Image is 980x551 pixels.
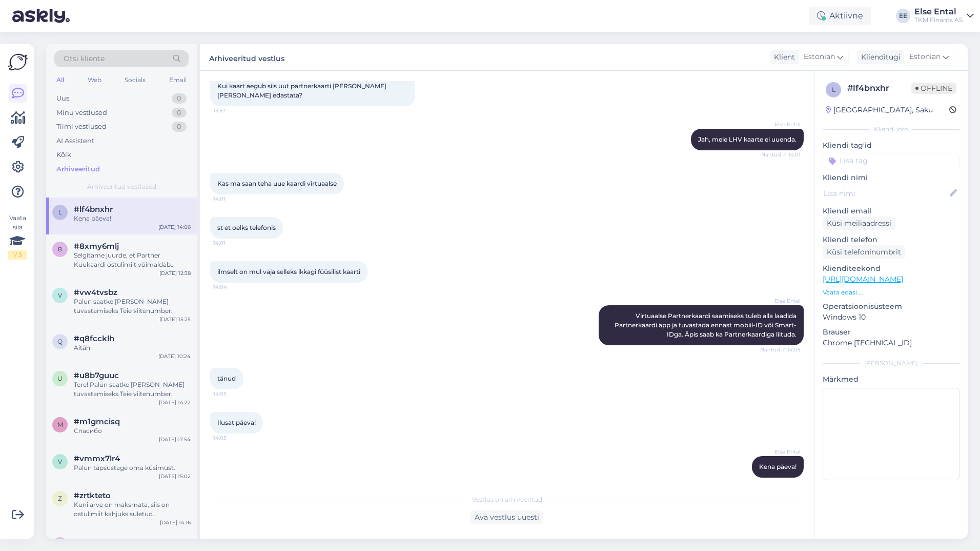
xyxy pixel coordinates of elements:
a: [URL][DOMAIN_NAME] [823,274,903,284]
p: Klienditeekond [823,263,959,274]
div: 0 [172,122,187,132]
span: 14:06 [762,478,801,486]
div: Palun täpsustage oma küsimust. [74,463,191,473]
span: Virtuaalse Partnerkaardi saamiseks tuleb alla laadida Partnerkaardi äpp ja tuvastada ennast mobii... [615,312,798,338]
span: l [832,86,835,93]
span: m [57,421,63,428]
div: Else Ental [914,8,963,16]
input: Lisa tag [823,153,959,168]
div: Küsi telefoninumbrit [823,245,905,259]
div: Email [167,73,189,87]
span: l [58,208,62,216]
div: [DATE] 14:22 [159,399,191,406]
span: Kena päeva! [759,463,797,470]
span: #zrtkteto [74,491,111,500]
span: Vestlus on arhiveeritud [472,495,542,504]
div: 1 / 3 [8,250,27,260]
div: EE [896,9,910,23]
span: #q8fccklh [74,334,114,343]
div: Uus [56,93,69,104]
p: Chrome [TECHNICAL_ID] [823,338,959,348]
span: Else Ental [762,121,801,128]
span: Kas ma saan teha uue kaardi virtuaalse [217,180,337,187]
p: Kliendi email [823,206,959,217]
p: Kliendi tag'id [823,140,959,151]
div: Arhiveeritud [56,164,100,174]
span: Else Ental [762,448,801,456]
div: Kena päeva! [74,214,191,223]
div: Tere! Palun saatke [PERSON_NAME] tuvastamiseks Teie viitenumber. [74,380,191,399]
p: Märkmed [823,374,959,385]
span: z [58,495,62,502]
p: Vaata edasi ... [823,288,959,297]
p: Brauser [823,327,959,338]
p: Kliendi telefon [823,234,959,245]
span: 13:57 [213,107,252,114]
span: Nähtud ✓ 14:05 [760,346,801,353]
div: [DATE] 14:06 [158,223,191,231]
span: Offline [911,83,956,94]
span: Jah, meie LHV kaarte ei uuenda. [698,135,797,143]
div: Küsi meiliaadressi [823,217,895,230]
div: Kõik [56,150,71,160]
span: ilmselt on mul vaja selleks ikkagi füüsilist kaarti [217,268,360,275]
span: Else Ental [762,297,801,305]
div: [DATE] 12:38 [159,269,191,277]
div: Palun saatke [PERSON_NAME] tuvastamiseks Teie viitenumber. [74,297,191,316]
span: 8 [58,245,62,253]
div: Klienditugi [857,52,901,63]
div: 0 [172,108,187,118]
p: Operatsioonisüsteem [823,301,959,312]
a: Else EntalTKM Finants AS [914,8,974,24]
div: TKM Finants AS [914,16,963,24]
span: 14:05 [213,390,252,398]
span: #vmmx7lr4 [74,454,120,463]
span: #lf4bnxhr [74,205,113,214]
div: All [54,73,66,87]
div: Minu vestlused [56,108,107,118]
span: Ilusat päeva! [217,419,256,426]
div: Socials [122,73,148,87]
span: Otsi kliente [64,53,105,64]
div: Tiimi vestlused [56,122,107,132]
span: Arhiveeritud vestlused [87,182,156,191]
span: #u8b7guuc [74,371,119,380]
span: q [57,338,63,345]
div: # lf4bnxhr [847,82,911,94]
div: Selgitame juurde, et Partner Kuukaardi ostulimiit võimaldab kliendil soetada [PERSON_NAME] TKM [P... [74,251,191,269]
div: [DATE] 15:02 [159,473,191,480]
span: Kui kaart aegub siis uut partnerkaarti [PERSON_NAME] [PERSON_NAME] edastata? [217,82,388,99]
img: Askly Logo [8,52,28,72]
span: v [58,458,62,465]
div: [DATE] 14:16 [160,519,191,526]
div: [DATE] 10:24 [158,352,191,360]
div: Klient [770,52,795,63]
div: Kliendi info [823,125,959,134]
span: 14:01 [213,239,252,247]
div: [DATE] 15:25 [159,316,191,323]
span: #8xmy6mlj [74,242,119,251]
div: Aktiivne [809,7,871,25]
div: AI Assistent [56,136,94,146]
span: Nähtud ✓ 14:01 [761,151,801,159]
span: #m1gmcisq [74,417,120,426]
span: v [58,291,62,299]
span: Estonian [804,51,835,63]
div: Vaata siia [8,213,27,260]
p: Windows 10 [823,312,959,323]
span: 14:01 [213,195,252,203]
span: Estonian [909,51,941,63]
span: 14:04 [213,283,252,291]
span: 14:05 [213,434,252,442]
div: 0 [172,93,187,104]
span: st et oelks telefonis [217,224,276,231]
div: [PERSON_NAME] [823,359,959,368]
span: u [57,375,63,382]
div: [DATE] 17:54 [159,436,191,443]
div: Web [86,73,104,87]
label: Arhiveeritud vestlus [209,50,284,64]
input: Lisa nimi [823,188,948,199]
p: Kliendi nimi [823,172,959,183]
div: Kuni arve on maksmata, siis on ostulimiit kahjuks suletud. [74,500,191,519]
span: #mqod0pv7 [74,537,122,546]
